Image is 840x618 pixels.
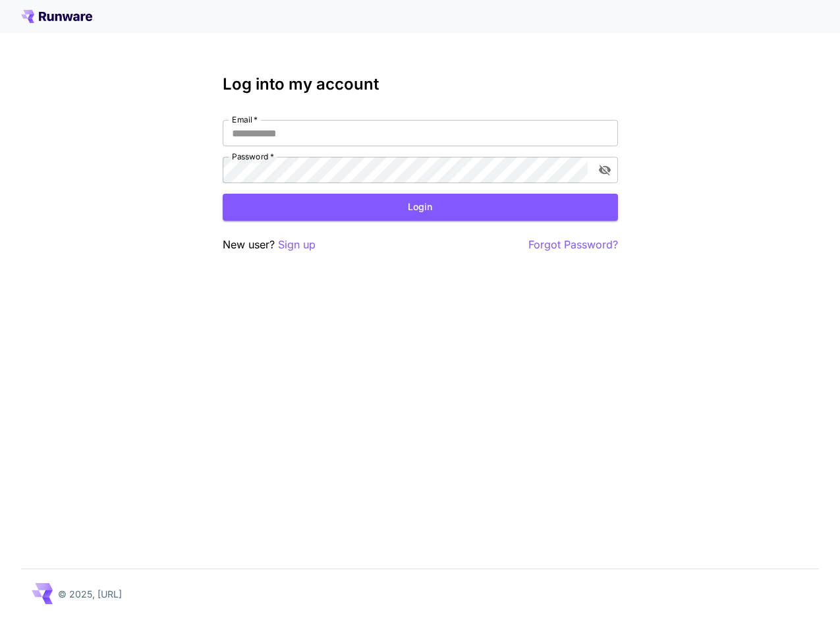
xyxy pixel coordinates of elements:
label: Password [232,151,274,162]
h3: Log into my account [223,75,618,94]
button: Login [223,194,618,221]
button: toggle password visibility [593,158,617,182]
button: Forgot Password? [528,237,618,253]
p: © 2025, [URL] [58,587,122,601]
button: Sign up [278,237,316,253]
label: Email [232,114,258,125]
p: New user? [223,237,316,253]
